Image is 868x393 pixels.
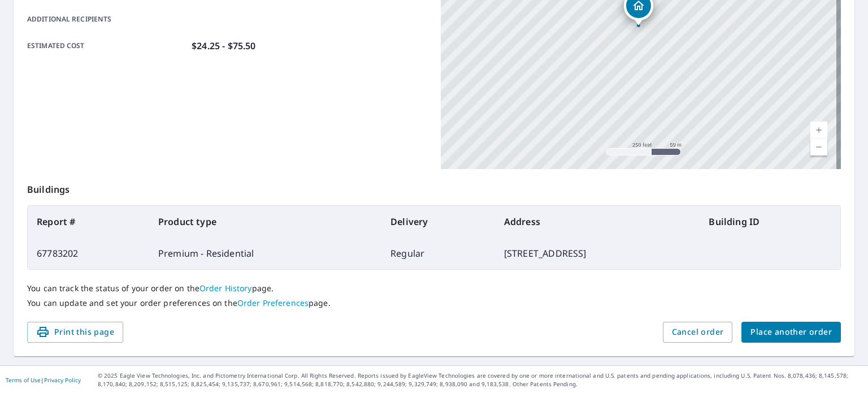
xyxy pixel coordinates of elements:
[700,206,840,237] th: Building ID
[495,237,700,269] td: [STREET_ADDRESS]
[44,376,81,384] a: Privacy Policy
[672,325,724,339] span: Cancel order
[810,139,827,156] a: Current Level 17, Zoom Out
[27,169,841,205] p: Buildings
[27,39,187,53] p: Estimated cost
[663,322,733,343] button: Cancel order
[36,325,114,339] span: Print this page
[741,322,841,343] button: Place another order
[6,376,41,384] a: Terms of Use
[27,283,841,293] p: You can track the status of your order on the page.
[27,298,841,308] p: You can update and set your order preferences on the page.
[750,325,832,339] span: Place another order
[28,237,149,269] td: 67783202
[27,14,187,24] p: Additional recipients
[27,322,123,343] button: Print this page
[98,372,862,388] p: © 2025 Eagle View Technologies, Inc. and Pictometry International Corp. All Rights Reserved. Repo...
[149,206,381,237] th: Product type
[199,283,252,293] a: Order History
[28,206,149,237] th: Report #
[381,237,495,269] td: Regular
[810,122,827,139] a: Current Level 17, Zoom In
[149,237,381,269] td: Premium - Residential
[381,206,495,237] th: Delivery
[495,206,700,237] th: Address
[192,39,255,53] p: $24.25 - $75.50
[237,297,309,308] a: Order Preferences
[6,377,81,383] p: |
